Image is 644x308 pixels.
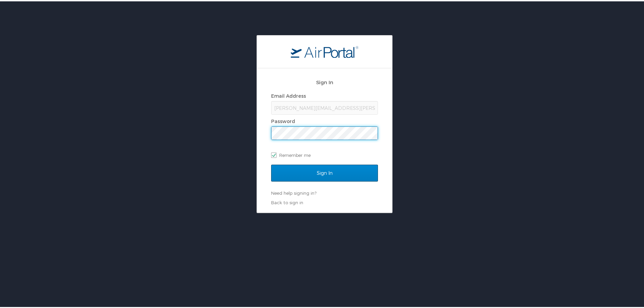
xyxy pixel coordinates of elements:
[271,92,306,97] label: Email Address
[271,163,378,180] input: Sign In
[271,149,378,159] label: Remember me
[271,198,303,204] a: Back to sign in
[271,77,378,85] h2: Sign In
[271,189,316,194] a: Need help signing in?
[291,44,358,56] img: logo
[271,117,295,123] label: Password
